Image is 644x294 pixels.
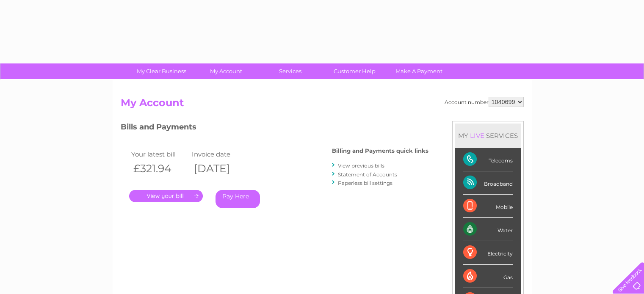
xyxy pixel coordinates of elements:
[463,241,513,264] div: Electricity
[129,160,190,177] th: £321.94
[463,265,513,288] div: Gas
[129,190,203,202] a: .
[190,160,251,177] th: [DATE]
[191,63,261,79] a: My Account
[121,97,524,113] h2: My Account
[320,63,390,79] a: Customer Help
[463,148,513,171] div: Telecoms
[121,121,428,136] h3: Bills and Payments
[129,148,190,160] td: Your latest bill
[216,190,260,208] a: Pay Here
[445,97,524,107] div: Account number
[468,132,486,140] div: LIVE
[455,124,521,148] div: MY SERVICES
[127,63,196,79] a: My Clear Business
[338,180,392,186] a: Paperless bill settings
[190,148,251,160] td: Invoice date
[338,171,397,178] a: Statement of Accounts
[255,63,325,79] a: Services
[338,162,384,169] a: View previous bills
[384,63,454,79] a: Make A Payment
[332,148,428,154] h4: Billing and Payments quick links
[463,218,513,241] div: Water
[463,171,513,195] div: Broadband
[463,195,513,218] div: Mobile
